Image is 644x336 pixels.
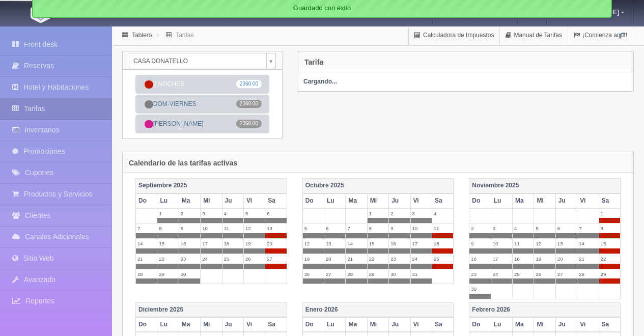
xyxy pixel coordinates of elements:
label: 1 [599,209,620,218]
label: 6 [324,223,345,233]
span: Guardado con éxito [293,4,351,12]
label: 13 [556,239,577,248]
label: 1 [368,209,388,218]
label: 21 [577,254,598,264]
th: Ma [179,193,200,208]
label: 8 [368,223,388,233]
label: 3 [411,209,432,218]
th: Do [136,193,157,208]
th: Vi [243,193,265,208]
label: 18 [513,254,534,264]
th: Ma [513,317,534,332]
a: Tarifas [176,32,193,39]
label: 21 [136,254,157,264]
label: 26 [303,269,324,279]
th: Noviembre 2025 [469,179,621,193]
span: 2360.00 [236,120,262,128]
label: 14 [577,239,598,248]
a: DOM-VIERNES2360.00 [135,95,269,114]
th: Sa [265,317,287,332]
label: 15 [599,239,620,248]
label: 11 [432,223,453,233]
label: 20 [556,254,577,264]
th: Lu [324,193,346,208]
label: 10 [411,223,432,233]
label: 13 [324,239,345,248]
label: 22 [157,254,178,264]
label: 15 [157,239,178,248]
th: Sa [265,193,287,208]
th: Sa [599,317,620,332]
label: 30 [469,284,490,294]
a: Tablero [132,32,152,39]
th: Sa [432,193,453,208]
th: Lu [491,193,512,208]
th: Ma [346,317,367,332]
label: 2 [179,209,200,218]
th: Mi [367,193,388,208]
th: Do [469,193,491,208]
label: 2 [389,209,410,218]
label: 3 [491,223,512,233]
th: Ma [346,193,367,208]
label: 12 [244,223,265,233]
label: 29 [599,269,620,279]
th: Octubre 2025 [302,179,454,193]
label: 20 [265,239,286,248]
label: 12 [534,239,555,248]
label: 26 [244,254,265,264]
label: 28 [346,269,367,279]
span: 2360.00 [236,100,262,108]
a: Calculadora de Impuestos [409,25,499,45]
th: Ju [389,317,410,332]
label: 9 [389,223,410,233]
th: Lu [324,317,346,332]
th: Enero 2026 [302,302,454,317]
label: 16 [469,254,490,264]
img: Getabed [31,3,51,23]
label: 17 [411,239,432,248]
th: Mi [534,317,555,332]
strong: Cargando... [303,78,337,85]
label: 8 [157,223,178,233]
label: 10 [491,239,512,248]
th: Mi [367,317,388,332]
label: 3 [201,209,221,218]
label: 2 [469,223,490,233]
label: 19 [244,239,265,248]
th: Lu [157,193,179,208]
a: ¡Comienza aquí! [568,25,633,45]
th: Vi [243,317,265,332]
th: Ma [179,317,200,332]
label: 24 [201,254,221,264]
label: 7 [346,223,367,233]
th: Lu [491,317,512,332]
label: 22 [599,254,620,264]
label: 4 [222,209,243,218]
label: 27 [265,254,286,264]
label: 16 [179,239,200,248]
label: 4 [513,223,534,233]
label: 9 [179,223,200,233]
label: 23 [179,254,200,264]
label: 17 [491,254,512,264]
label: 26 [534,269,555,279]
th: Febrero 2026 [469,302,621,317]
label: 18 [222,239,243,248]
th: Vi [410,317,432,332]
th: Vi [410,193,432,208]
label: 5 [244,209,265,218]
th: Mi [534,193,555,208]
label: 6 [556,223,577,233]
label: 25 [222,254,243,264]
label: 28 [577,269,598,279]
th: Ju [389,193,410,208]
label: 29 [157,269,178,279]
label: 20 [324,254,345,264]
label: 11 [513,239,534,248]
label: 19 [534,254,555,264]
th: Do [302,193,324,208]
label: 10 [201,223,221,233]
label: 8 [599,223,620,233]
th: Do [469,317,491,332]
